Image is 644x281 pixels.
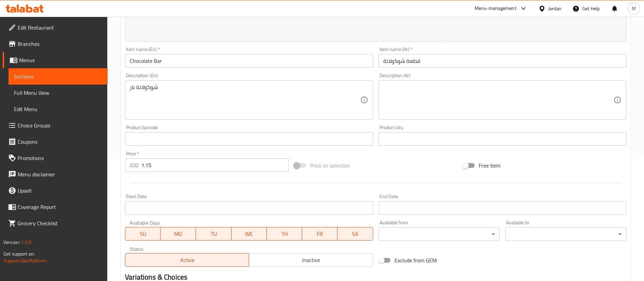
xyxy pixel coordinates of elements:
[475,4,516,13] div: Menu-management
[3,199,108,215] a: Coverage Report
[302,227,337,241] button: FR
[505,227,626,241] div: ​
[125,227,161,241] button: SU
[3,238,20,247] span: Version:
[305,229,335,239] span: FR
[14,105,102,113] span: Edit Menu
[196,227,231,241] button: TU
[3,215,108,231] a: Grocery Checklist
[19,56,102,64] span: Menus
[18,154,102,162] span: Promotions
[18,23,102,32] span: Edit Restaurant
[379,227,500,241] div: ​
[14,89,102,97] span: Full Menu View
[125,54,373,68] input: Enter name En
[479,161,500,170] span: Free item
[3,249,35,258] span: Get support on:
[3,150,108,166] a: Promotions
[130,84,360,116] textarea: شوكولاتة بار
[270,229,299,239] span: TH
[234,229,264,239] span: WE
[3,166,108,182] a: Menu disclaimer
[310,161,350,170] span: Price on selection
[14,72,102,81] span: Sections
[18,138,102,146] span: Coupons
[125,253,249,267] button: Active
[632,5,636,12] span: M
[3,256,47,265] a: Support.OpsPlatform
[18,121,102,129] span: Choice Groups
[141,158,289,172] input: Please enter price
[3,134,108,150] a: Coupons
[125,132,373,146] input: Please enter product barcode
[394,256,437,264] span: Exclude from GEM
[18,219,102,227] span: Grocery Checklist
[267,227,302,241] button: TH
[21,238,32,247] span: 1.0.0
[379,132,626,146] input: Please enter product sku
[199,229,228,239] span: TU
[18,170,102,178] span: Menu disclaimer
[252,255,370,265] span: Inactive
[18,40,102,48] span: Branches
[18,187,102,195] span: Upsell
[232,227,267,241] button: WE
[130,161,139,169] p: JOD
[161,227,196,241] button: MO
[379,54,626,68] input: Enter name Ar
[340,229,370,239] span: SA
[8,68,108,85] a: Sections
[8,85,108,101] a: Full Menu View
[3,19,108,36] a: Edit Restaurant
[18,203,102,211] span: Coverage Report
[3,117,108,134] a: Choice Groups
[548,5,562,12] div: Jordan
[128,255,246,265] span: Active
[128,229,158,239] span: SU
[3,52,108,68] a: Menus
[337,227,373,241] button: SA
[8,101,108,117] a: Edit Menu
[249,253,373,267] button: Inactive
[163,229,193,239] span: MO
[3,36,108,52] a: Branches
[3,182,108,199] a: Upsell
